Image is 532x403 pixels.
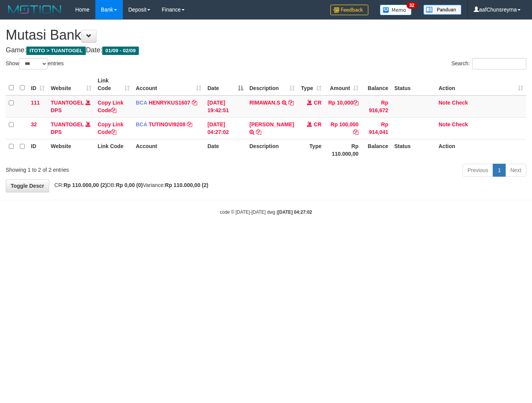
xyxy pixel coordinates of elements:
[505,164,526,177] a: Next
[493,164,506,177] a: 1
[362,139,391,161] th: Balance
[31,121,37,127] span: 32
[6,4,64,15] img: MOTION_logo.png
[249,121,294,127] a: [PERSON_NAME]
[48,95,95,118] td: DPS
[330,5,368,15] img: Feedback.jpg
[187,121,192,127] a: Copy TUTINOVI9208 to clipboard
[51,121,84,127] a: TUANTOGEL
[391,139,436,161] th: Status
[95,74,133,95] th: Link Code: activate to sort column ascending
[204,139,246,161] th: Date
[353,129,358,135] a: Copy Rp 100,000 to clipboard
[362,74,391,95] th: Balance
[436,139,526,161] th: Action
[362,95,391,118] td: Rp 916,672
[472,58,526,69] input: Search:
[149,100,190,106] a: HENRYKUS1607
[204,95,246,118] td: [DATE] 19:42:51
[325,117,362,139] td: Rp 100,000
[246,74,298,95] th: Description: activate to sort column ascending
[136,121,147,127] span: BCA
[439,100,450,106] a: Note
[98,121,124,135] a: Copy Link Code
[26,47,86,55] span: ITOTO > TUANTOGEL
[133,139,204,161] th: Account
[28,139,48,161] th: ID
[116,182,143,188] strong: Rp 0,00 (0)
[51,182,209,188] span: CR: DB: Variance:
[6,27,526,43] h1: Mutasi Bank
[204,74,246,95] th: Date: activate to sort column descending
[298,139,325,161] th: Type
[6,179,49,192] a: Toggle Descr
[391,74,436,95] th: Status
[362,117,391,139] td: Rp 914,041
[48,74,95,95] th: Website: activate to sort column ascending
[314,121,321,127] span: CR
[48,117,95,139] td: DPS
[380,5,412,15] img: Button%20Memo.svg
[165,182,209,188] strong: Rp 110.000,00 (2)
[314,100,321,106] span: CR
[204,117,246,139] td: [DATE] 04:27:02
[64,182,107,188] strong: Rp 110.000,00 (2)
[98,100,124,113] a: Copy Link Code
[298,74,325,95] th: Type: activate to sort column ascending
[19,58,48,69] select: Showentries
[136,100,147,106] span: BCA
[463,164,493,177] a: Previous
[452,58,526,69] label: Search:
[102,47,139,55] span: 01/09 - 02/09
[51,100,84,106] a: TUANTOGEL
[452,121,468,127] a: Check
[325,95,362,118] td: Rp 10,000
[28,74,48,95] th: ID: activate to sort column ascending
[288,100,294,106] a: Copy RIMAWAN.S to clipboard
[353,100,358,106] a: Copy Rp 10,000 to clipboard
[31,100,40,106] span: 111
[249,100,280,106] a: RIMAWAN.S
[256,129,261,135] a: Copy AGUS ABDULAH to clipboard
[278,210,312,215] strong: [DATE] 04:27:02
[192,100,197,106] a: Copy HENRYKUS1607 to clipboard
[407,2,417,9] span: 32
[133,74,204,95] th: Account: activate to sort column ascending
[439,121,450,127] a: Note
[452,100,468,106] a: Check
[6,163,216,174] div: Showing 1 to 2 of 2 entries
[6,58,64,69] label: Show entries
[436,74,526,95] th: Action: activate to sort column ascending
[48,139,95,161] th: Website
[220,210,312,215] small: code © [DATE]-[DATE] dwg |
[6,47,526,54] h4: Game: Date:
[325,74,362,95] th: Amount: activate to sort column ascending
[423,5,461,15] img: panduan.png
[246,139,298,161] th: Description
[95,139,133,161] th: Link Code
[325,139,362,161] th: Rp 110.000,00
[149,121,185,127] a: TUTINOVI9208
